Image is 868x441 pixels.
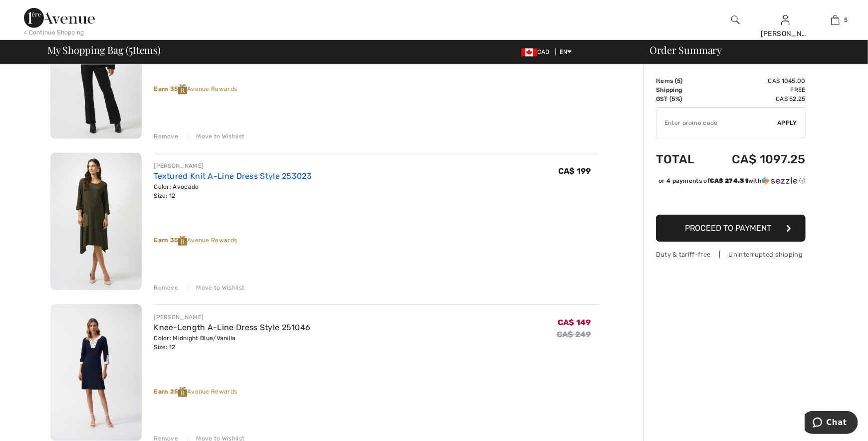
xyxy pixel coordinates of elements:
[656,189,806,211] iframe: PayPal-paypal
[154,388,187,395] strong: Earn 25
[558,318,591,327] span: CA$ 149
[656,85,707,94] td: Shipping
[47,45,161,55] span: My Shopping Bag ( Items)
[656,250,806,259] div: Duty & tariff-free | Uninterrupted shipping
[656,215,806,242] button: Proceed to Payment
[805,411,858,436] iframe: Opens a widget where you can chat to one of our agents
[781,14,790,26] img: My Info
[560,48,572,55] span: EN
[154,237,187,244] strong: Earn 35
[154,85,187,92] strong: Earn 35
[778,118,798,127] span: Apply
[845,15,848,24] span: 5
[24,28,84,37] div: < Continue Shopping
[154,283,178,292] div: Remove
[707,76,806,85] td: CA$ 1045.00
[188,132,244,141] div: Move to Wishlist
[154,323,310,332] a: Knee-Length A-Line Dress Style 251046
[178,236,187,246] img: Reward-Logo.svg
[656,76,707,85] td: Items ( )
[731,14,740,26] img: search the website
[781,15,790,24] a: Sign In
[129,42,133,55] span: 5
[24,8,95,28] img: 1ère Avenue
[154,313,310,322] div: [PERSON_NAME]
[656,94,707,103] td: GST (5%)
[188,283,244,292] div: Move to Wishlist
[710,177,748,184] span: CA$ 274.31
[154,171,312,181] a: Textured Knit A-Line Dress Style 253023
[154,334,310,352] div: Color: Midnight Blue/Vanilla Size: 12
[658,176,806,185] div: or 4 payments of with
[154,236,599,246] div: Avenue Rewards
[521,48,537,56] img: Canadian Dollar
[761,28,810,39] div: [PERSON_NAME]
[685,223,772,233] span: Proceed to Payment
[677,77,680,84] span: 5
[811,14,860,26] a: 5
[707,94,806,103] td: CA$ 52.25
[154,182,312,200] div: Color: Avocado Size: 12
[50,153,142,290] img: Textured Knit A-Line Dress Style 253023
[656,142,707,176] td: Total
[50,2,142,139] img: Relaxed Fit Shawl Collar Jacket Style 253905
[558,166,591,176] span: CA$ 199
[762,176,798,185] img: Sezzle
[656,108,778,138] input: Promo code
[178,84,187,94] img: Reward-Logo.svg
[638,45,862,55] div: Order Summary
[707,85,806,94] td: Free
[154,132,178,141] div: Remove
[154,161,312,170] div: [PERSON_NAME]
[707,142,806,176] td: CA$ 1097.25
[521,48,554,55] span: CAD
[831,14,840,26] img: My Bag
[154,387,599,397] div: Avenue Rewards
[178,387,187,397] img: Reward-Logo.svg
[557,330,591,339] s: CA$ 249
[656,176,806,189] div: or 4 payments ofCA$ 274.31withSezzle Click to learn more about Sezzle
[154,84,599,94] div: Avenue Rewards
